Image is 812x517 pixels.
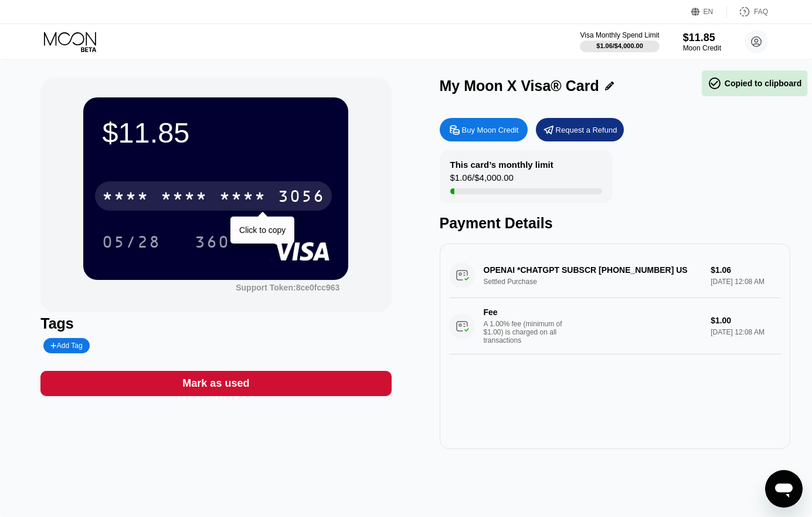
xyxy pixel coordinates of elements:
div: $11.85 [102,116,329,149]
div: Moon Credit [683,44,721,52]
div: Mark as used [40,371,391,396]
div: Support Token: 8ce0fcc963 [236,283,339,292]
div: 05/28 [102,234,161,253]
div: 360 [186,227,239,256]
div: Buy Moon Credit [440,118,528,141]
div: Support Token:8ce0fcc963 [236,283,339,292]
div: EN [691,6,727,18]
div: Tags [40,315,391,332]
div: FAQ [754,8,768,16]
div: 3056 [278,188,325,207]
div: My Moon X Visa® Card [440,77,599,94]
div: 360 [195,234,230,253]
div: Request a Refund [556,125,617,135]
div: This card’s monthly limit [450,160,553,170]
div: Copied to clipboard [708,76,801,90]
div: Visa Monthly Spend Limit [580,31,659,39]
div: Visa Monthly Spend Limit$1.06/$4,000.00 [580,31,659,52]
div: FeeA 1.00% fee (minimum of $1.00) is charged on all transactions$1.00[DATE] 12:08 AM [449,298,781,354]
div: Add Tag [50,342,82,350]
div: Add Tag [43,338,89,353]
div: $1.06 / $4,000.00 [596,42,643,49]
div: $11.85 [683,32,721,44]
div: $11.85Moon Credit [683,32,721,52]
div: Buy Moon Credit [462,125,519,135]
div: Payment Details [440,215,790,232]
div: [DATE] 12:08 AM [711,328,781,336]
div: Fee [484,308,566,317]
div: EN [704,8,714,16]
div: Mark as used [182,377,249,390]
div: $1.00 [711,316,781,325]
iframe: Button to launch messaging window [765,470,803,508]
div: $1.06 / $4,000.00 [450,173,514,188]
div: 05/28 [93,227,169,256]
span:  [708,76,722,90]
div: FAQ [727,6,768,18]
div: A 1.00% fee (minimum of $1.00) is charged on all transactions [484,320,572,344]
div: Request a Refund [536,118,624,141]
div: Click to copy [239,225,286,235]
